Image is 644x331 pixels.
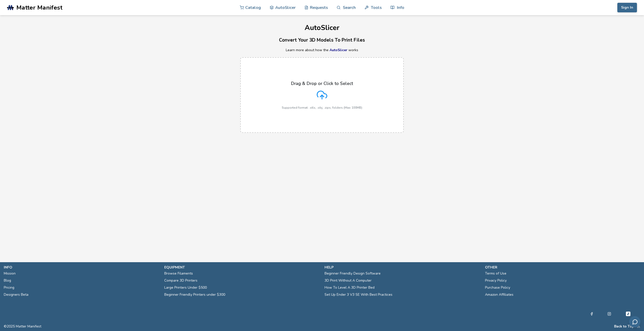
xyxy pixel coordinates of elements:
a: Large Printers Under $500 [164,284,207,291]
a: Browse Filaments [164,270,193,277]
button: Send feedback via email [629,316,640,327]
p: help [325,265,480,270]
span: © 2025 Matter Manifest [4,324,41,328]
a: Privacy Policy [485,277,507,284]
a: Terms of Use [485,270,506,277]
a: AutoSlicer [330,48,347,52]
a: How To Level A 3D Printer Bed [325,284,375,291]
a: Compare 3D Printers [164,277,197,284]
a: Tiktok [625,311,631,317]
a: Pricing [4,284,14,291]
button: Back to Top [614,324,634,328]
a: Designers Beta [4,291,28,298]
a: RSS Feed [637,324,640,328]
a: Facebook [590,311,593,317]
span: Matter Manifest [16,4,62,11]
a: Blog [4,277,11,284]
a: Instagram [608,311,611,317]
a: Set Up Ender 3 V3 SE With Best Practices [325,291,392,298]
p: equipment [164,265,320,270]
button: Sign In [617,3,637,12]
a: Beginner Friendly Design Software [325,270,381,277]
p: other [485,265,640,270]
a: Amazon Affiliates [485,291,513,298]
p: info [4,265,159,270]
a: Purchase Policy [485,284,510,291]
a: Beginner Friendly Printers under $300 [164,291,225,298]
a: 3D Print Without A Computer [325,277,372,284]
p: Drag & Drop or Click to Select [291,81,353,86]
a: Mission [4,270,16,277]
p: Supported format: .stls, .obj, .zips, folders (Max 100MB) [282,106,362,109]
